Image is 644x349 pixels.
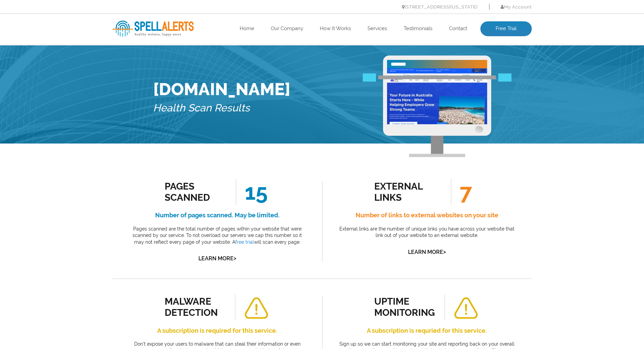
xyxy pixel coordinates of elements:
[165,181,226,203] div: Pages Scanned
[363,74,511,82] img: Free Webiste Analysis
[383,56,491,157] img: Free Webiste Analysis
[128,226,307,246] p: Pages scanned are the total number of pages within your website that were scanned by our service....
[153,79,290,99] h1: [DOMAIN_NAME]
[235,239,254,245] a: free trial
[387,68,487,124] img: Free Website Analysis
[153,99,290,117] h5: Health Scan Results
[337,325,517,336] h4: A subscription is requried for this service.
[443,247,446,257] span: >
[128,325,307,336] h4: A subscription is required for this service.
[408,249,446,255] a: Learn More>
[236,179,268,205] span: 15
[374,296,435,318] div: uptime monitoring
[374,181,435,203] div: external links
[244,297,269,319] img: alert
[453,297,478,319] img: alert
[234,254,236,263] span: >
[337,210,517,221] h4: Number of links to external websites on your site
[128,210,307,221] h4: Number of pages scanned. May be limited.
[451,179,472,205] span: 7
[337,226,517,239] p: External links are the number of unique links you have across your website that link out of your ...
[198,255,236,262] a: Learn More>
[165,296,226,318] div: malware detection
